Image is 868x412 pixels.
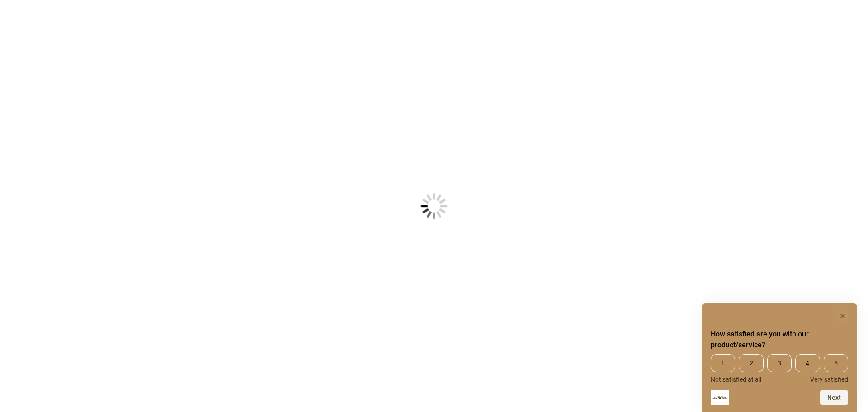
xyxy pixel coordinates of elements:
span: 2 [739,354,763,372]
div: How satisfied are you with our product/service? Select an option from 1 to 5, with 1 being Not sa... [711,311,848,405]
span: 5 [824,354,848,372]
span: 3 [767,354,792,372]
h2: How satisfied are you with our product/service? Select an option from 1 to 5, with 1 being Not sa... [711,329,848,350]
span: Not satisfied at all [711,376,761,383]
img: Loading [376,148,492,264]
button: Hide survey [837,311,848,322]
span: Very satisfied [810,376,848,383]
div: How satisfied are you with our product/service? Select an option from 1 to 5, with 1 being Not sa... [711,354,848,383]
span: 4 [795,354,820,372]
span: 1 [711,354,735,372]
button: Next question [820,390,848,405]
